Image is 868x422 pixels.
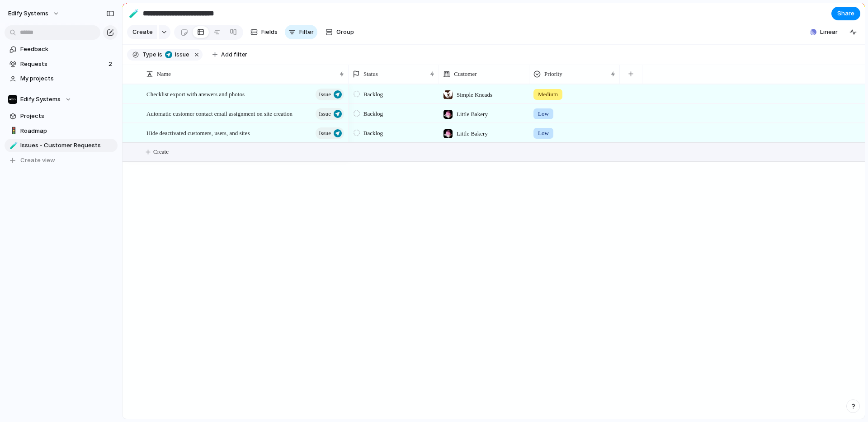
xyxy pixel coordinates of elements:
span: Edify Systems [20,95,61,104]
span: is [158,51,162,59]
span: Linear [820,28,838,37]
button: Add filter [207,48,253,61]
a: 🧪Issues - Customer Requests [5,139,118,152]
span: Simple Kneads [457,90,492,99]
button: Fields [247,25,281,39]
span: Low [538,129,549,138]
span: Name [157,70,171,79]
button: Edify Systems [4,6,64,21]
span: Backlog [363,90,383,99]
span: 2 [108,60,114,69]
span: Issue [319,108,331,120]
a: Feedback [5,42,118,56]
div: 🧪 [9,141,16,151]
button: Create view [5,154,118,167]
button: Group [321,25,359,39]
span: Hide deactivated customers, users, and sites [146,127,250,138]
span: Issues - Customer Requests [20,141,114,150]
div: 🧪 [129,7,139,19]
span: Projects [20,112,114,121]
span: Backlog [363,109,383,118]
a: Projects [5,109,118,123]
span: Type [142,51,156,59]
button: Edify Systems [5,93,118,106]
span: Edify Systems [8,9,48,18]
button: 🧪 [127,6,141,21]
span: Create [153,147,169,156]
button: 🧪 [8,141,17,150]
button: Issue [316,108,344,120]
div: 🚦 [9,126,16,136]
button: Linear [807,25,841,39]
span: Create view [20,156,55,165]
a: 🚦Roadmap [5,124,118,138]
span: Backlog [363,129,383,138]
button: Issue [163,50,191,60]
button: Filter [285,25,317,39]
span: Add filter [221,51,247,59]
span: Status [363,70,378,79]
span: Automatic customer contact email assignment on site creation [146,108,292,118]
span: Create [132,28,153,37]
button: Issue [316,89,344,100]
span: Low [538,109,549,118]
span: Share [837,9,854,18]
button: Share [831,7,860,20]
span: Priority [544,70,562,79]
span: Checklist export with answers and photos [146,89,245,99]
span: Group [336,28,354,37]
button: Issue [316,127,344,139]
button: Create [127,25,157,39]
span: Customer [454,70,477,79]
span: Issue [172,51,189,59]
span: Issue [319,127,331,140]
button: 🚦 [8,127,17,136]
span: Fields [261,28,278,37]
span: Roadmap [20,127,114,136]
a: My projects [5,72,118,85]
span: Little Bakery [457,110,488,119]
span: My projects [20,74,114,83]
span: Issue [319,88,331,101]
span: Little Bakery [457,129,488,138]
a: Requests2 [5,57,118,71]
button: is [156,50,164,60]
span: Medium [538,90,558,99]
span: Filter [299,28,314,37]
span: Requests [20,60,106,69]
span: Feedback [20,45,114,54]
